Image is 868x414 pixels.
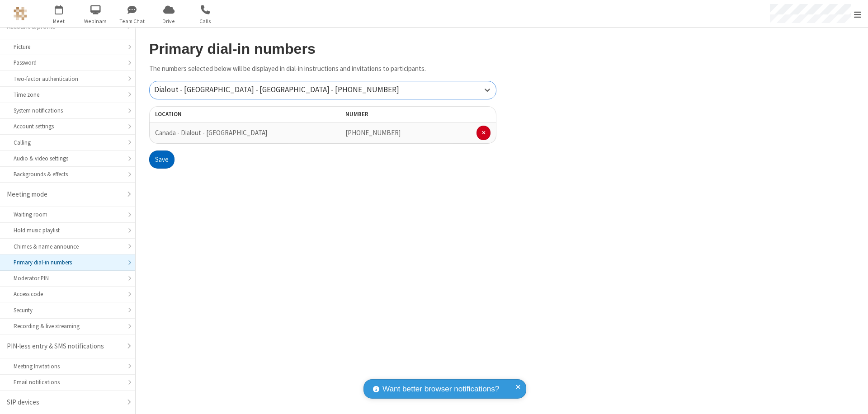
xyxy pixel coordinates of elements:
div: Meeting mode [7,189,122,200]
div: Meeting Invitations [14,362,122,371]
div: Audio & video settings [14,154,122,163]
div: Backgrounds & effects [14,170,122,179]
span: Meet [42,17,76,25]
div: Waiting room [14,210,122,219]
div: Moderator PIN [14,274,122,282]
span: [PHONE_NUMBER] [345,128,401,137]
span: Webinars [79,17,113,25]
div: Primary dial-in numbers [14,258,122,267]
td: Canada - Dialout - [GEOGRAPHIC_DATA] [149,122,288,144]
span: Calls [189,17,222,25]
div: Time zone [14,90,122,99]
div: Security [14,306,122,315]
div: Chimes & name announce [14,242,122,251]
span: Want better browser notifications? [382,383,499,395]
h2: Primary dial-in numbers [149,41,496,57]
div: Calling [14,138,122,147]
div: Recording & live streaming [14,322,122,330]
div: Hold music playlist [14,226,122,235]
button: Save [149,151,175,169]
div: Picture [14,42,122,51]
th: Location [149,106,288,122]
div: Account settings [14,122,122,131]
th: Number [340,106,496,122]
span: Team Chat [115,17,149,25]
div: Password [14,58,122,67]
span: Drive [152,17,186,25]
div: Access code [14,290,122,298]
div: SIP devices [7,397,122,408]
p: The numbers selected below will be displayed in dial-in instructions and invitations to participa... [149,64,496,74]
div: PIN-less entry & SMS notifications [7,341,122,352]
span: Dialout - [GEOGRAPHIC_DATA] - [GEOGRAPHIC_DATA] - [PHONE_NUMBER] [154,85,399,94]
img: QA Selenium DO NOT DELETE OR CHANGE [14,7,27,20]
iframe: Chat [845,390,861,408]
div: Email notifications [14,378,122,386]
div: System notifications [14,106,122,115]
div: Two-factor authentication [14,75,122,83]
